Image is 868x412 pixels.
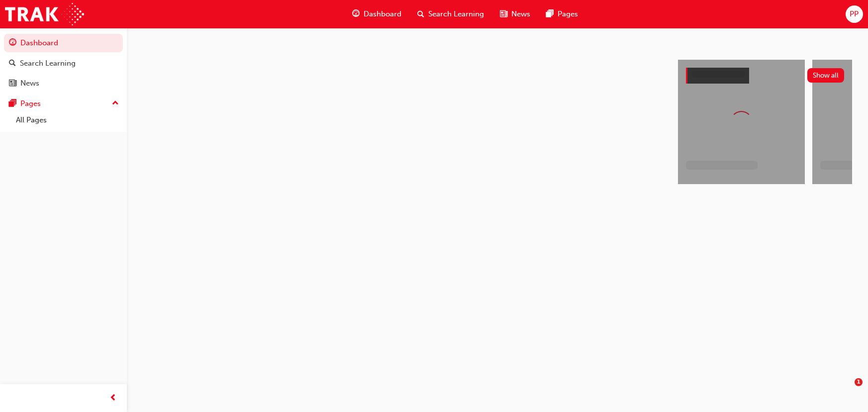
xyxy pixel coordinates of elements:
span: search-icon [9,59,16,68]
a: pages-iconPages [538,4,586,24]
a: All Pages [12,112,123,128]
div: Search Learning [20,58,76,69]
span: Pages [558,8,578,20]
span: 1 [855,378,863,386]
a: Show all [686,68,844,84]
span: News [511,8,530,20]
a: News [4,74,123,93]
a: Dashboard [4,34,123,52]
span: Dashboard [364,8,401,20]
span: guage-icon [9,39,16,48]
button: Pages [4,95,123,113]
span: Search Learning [428,8,484,20]
a: guage-iconDashboard [344,4,409,24]
span: news-icon [500,8,507,20]
span: search-icon [417,8,424,20]
div: Pages [20,98,41,109]
button: Show all [807,68,845,83]
button: DashboardSearch LearningNews [4,32,123,95]
a: search-iconSearch Learning [409,4,492,24]
span: guage-icon [352,8,360,20]
a: Search Learning [4,54,123,73]
a: news-iconNews [492,4,538,24]
span: PP [850,8,859,20]
span: news-icon [9,79,16,88]
span: prev-icon [109,392,117,405]
iframe: Intercom live chat [834,378,858,402]
span: pages-icon [546,8,554,20]
button: PP [846,5,863,23]
span: up-icon [112,97,119,110]
div: News [20,78,39,89]
img: Trak [5,3,84,25]
span: pages-icon [9,100,16,108]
